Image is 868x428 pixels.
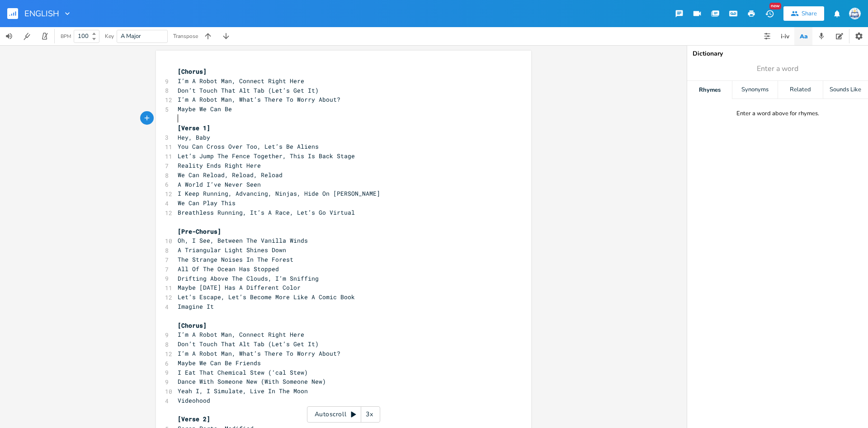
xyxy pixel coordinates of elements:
[178,359,261,367] span: Maybe We Can Be Friends
[178,152,355,160] span: Let’s Jump The Fence Together, This Is Back Stage
[178,133,210,141] span: Hey, Baby
[361,406,377,423] div: 3x
[178,227,221,235] span: [Pre-Chorus]
[769,3,781,9] div: New
[178,86,319,94] span: Don’t Touch That Alt Tab (Let’s Get It)
[307,406,380,423] div: Autoscroll
[760,5,778,22] button: New
[178,321,207,329] span: [Chorus]
[732,81,777,99] div: Synonyms
[178,340,319,348] span: Don’t Touch That Alt Tab (Let’s Get It)
[178,377,326,386] span: Dance With Someone New (With Someone New)
[178,199,236,207] span: We Can Play This
[178,283,301,292] span: Maybe [DATE] Has A Different Color
[178,180,261,188] span: A World I’ve Never Seen
[178,387,308,395] span: Yeah I, I Simulate, Live In The Moon
[736,110,819,118] div: Enter a word above for rhymes.
[783,6,824,21] button: Share
[105,33,114,39] div: Key
[178,142,319,151] span: You Can Cross Over Too, Let’s Be Aliens
[178,236,308,245] span: Oh, I See, Between The Vanilla Winds
[178,77,304,85] span: I’m A Robot Man, Connect Right Here
[178,415,210,423] span: [Verse 2]
[849,8,861,19] img: Sign In
[178,246,286,254] span: A Triangular Light Shines Down
[178,105,232,113] span: Maybe We Can Be
[823,81,868,99] div: Sounds Like
[178,368,308,376] span: I Eat That Chemical Stew (‘cal Stew)
[61,34,71,39] div: BPM
[178,396,210,404] span: Videohood
[178,208,355,216] span: Breathless Running, It’s A Race, Let’s Go Virtual
[178,302,214,310] span: Imagine It
[178,171,283,179] span: We Can Reload, Reload, Reload
[178,95,340,103] span: I’m A Robot Man, What’s There To Worry About?
[178,67,207,75] span: [Chorus]
[802,9,817,18] div: Share
[178,265,279,273] span: All Of The Ocean Has Stopped
[178,293,355,301] span: Let’s Escape, Let’s Become More Like A Comic Book
[178,330,304,339] span: I’m A Robot Man, Connect Right Here
[178,274,319,282] span: Drifting Above The Clouds, I’m Sniffing
[178,255,293,263] span: The Strange Noises In The Forest
[178,161,261,169] span: Reality Ends Right Here
[778,81,823,99] div: Related
[757,64,798,74] span: Enter a word
[173,33,198,39] div: Transpose
[178,189,380,198] span: I Keep Running, Advancing, Ninjas, Hide On [PERSON_NAME]
[24,9,59,18] span: ENGLISH
[178,349,340,357] span: I’m A Robot Man, What’s There To Worry About?
[687,81,732,99] div: Rhymes
[121,32,141,40] span: A Major
[178,124,210,132] span: [Verse 1]
[693,51,863,57] div: Dictionary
